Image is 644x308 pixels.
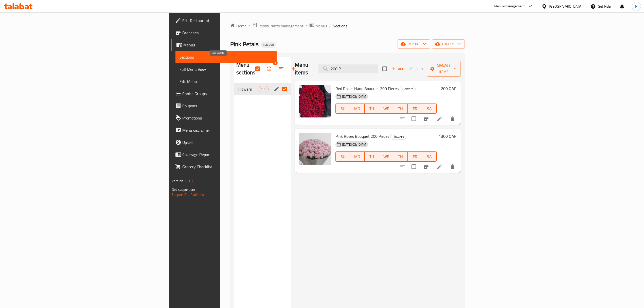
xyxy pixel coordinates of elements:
nav: Menu sections [234,81,291,97]
span: TH [395,153,406,160]
span: TU [367,153,377,160]
a: Promotions [171,112,277,124]
button: SU [335,151,350,162]
span: Menus [183,42,273,48]
button: SU [335,104,350,114]
span: Red Roses Hand Bouquet 200 Pieces [335,85,399,92]
button: import [398,39,430,49]
span: Sections [180,54,273,60]
span: 1 [273,60,278,65]
button: MO [350,151,365,162]
a: Branches [171,27,277,39]
span: Pink Roses Bouquet 200 Pieces [335,132,389,140]
a: Coverage Report [171,148,277,161]
span: Menus [315,23,327,29]
span: Grocery Checklist [182,164,273,170]
span: Edit Menu [180,78,273,84]
span: SA [424,105,435,112]
a: Menu disclaimer [171,124,277,136]
button: MO [350,104,365,114]
span: TH [395,105,406,112]
button: Branch-specific-item [420,113,432,125]
button: Branch-specific-item [420,161,432,173]
a: Choice Groups [171,88,277,100]
span: Flowers [390,134,406,140]
span: Upsell [182,139,273,145]
a: Edit Menu [175,75,277,88]
h2: Menu items [295,61,312,76]
button: TU [365,151,379,162]
button: TH [393,104,408,114]
span: Edit Restaurant [182,18,273,24]
button: SA [422,151,437,162]
span: TU [367,105,377,112]
span: Sections [333,23,347,29]
a: Menus [309,23,327,29]
img: Red Roses Hand Bouquet 200 Pieces [299,85,331,117]
div: items [259,86,269,92]
span: Promotions [182,115,273,121]
a: Edit menu item [436,164,442,170]
span: WE [381,153,391,160]
span: [DATE] 03:10 PM [340,94,368,99]
span: Flowers [400,86,415,92]
button: delete [446,161,459,173]
div: [GEOGRAPHIC_DATA] [549,4,582,9]
span: Coupons [182,103,273,109]
button: Add section [287,63,299,75]
a: Menus [171,39,277,51]
button: TH [393,151,408,162]
span: 159 [259,87,268,92]
a: Sections [175,51,277,63]
span: Menu disclaimer [182,127,273,133]
button: SA [422,104,437,114]
span: Select section first [406,65,427,73]
span: Manage items [431,62,457,75]
span: SA [424,153,435,160]
span: MO [352,105,363,112]
span: Restaurants management [258,23,303,29]
span: WE [381,105,391,112]
span: [DATE] 03:10 PM [340,142,368,147]
button: TU [365,104,379,114]
button: FR [408,104,422,114]
a: Restaurants management [252,23,303,29]
img: Pink Roses Bouquet 200 Pieces [299,133,331,165]
a: Full Menu View [175,63,277,75]
span: SU [338,105,348,112]
span: Flowers [238,86,259,92]
button: WE [379,151,393,162]
a: Edit menu item [436,116,442,122]
input: search [318,64,378,73]
button: delete [446,113,459,125]
div: Flowers159edit [234,83,291,95]
span: export [436,41,461,47]
a: Coupons [171,100,277,112]
li: / [329,23,331,29]
span: Full Menu View [180,66,273,72]
span: MO [352,153,363,160]
span: 1.0.0 [185,178,193,184]
nav: breadcrumb [230,23,465,29]
span: Add [391,66,405,72]
span: SU [338,153,348,160]
div: Flowers [400,86,416,92]
span: Select all sections [252,63,263,74]
span: Choice Groups [182,91,273,97]
span: FR [410,153,420,160]
span: Select to update [408,161,419,172]
button: Manage items [427,61,461,77]
span: Select to update [408,113,419,124]
div: Menu-management [494,3,525,9]
button: edit [273,85,280,93]
a: Support.OpsPlatform [172,191,204,198]
span: FR [410,105,420,112]
span: Branches [182,30,273,36]
button: Add [390,65,406,73]
h6: 1200 QAR [439,85,457,92]
button: FR [408,151,422,162]
span: Coverage Report [182,151,273,158]
span: import [402,41,426,47]
span: Version: [172,178,184,184]
span: H [635,4,637,9]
